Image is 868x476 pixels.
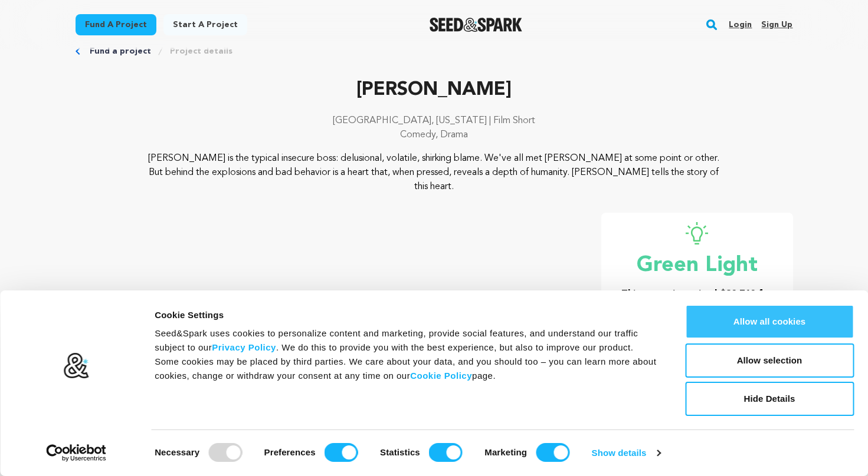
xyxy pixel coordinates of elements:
strong: Marketing [484,447,527,457]
a: Privacy Policy [212,342,276,352]
p: Comedy, Drama [76,128,793,142]
button: Allow selection [685,343,854,378]
a: Login [729,15,752,34]
strong: Necessary [155,447,199,457]
p: Green Light [615,254,779,277]
img: Seed&Spark Logo Dark Mode [430,18,522,32]
a: Seed&Spark Homepage [430,18,522,32]
h3: This campaign raised $20,760 for production. Follow the filmmaker to receive future updates on th... [615,287,779,343]
p: [PERSON_NAME] [76,76,793,104]
div: Cookie Settings [155,308,659,322]
a: Start a project [163,14,247,35]
a: Project details [170,45,232,57]
strong: Preferences [264,447,316,457]
div: Breadcrumb [76,45,793,57]
a: Usercentrics Cookiebot - opens in a new window [25,444,128,462]
a: Cookie Policy [410,371,472,381]
img: logo [63,352,90,379]
legend: Consent Selection [154,438,155,439]
a: Sign up [761,15,792,34]
a: Fund a project [90,45,151,57]
button: Allow all cookies [685,305,854,339]
strong: Statistics [380,447,420,457]
div: Seed&Spark uses cookies to personalize content and marketing, provide social features, and unders... [155,326,659,383]
a: Fund a project [76,14,156,35]
p: [GEOGRAPHIC_DATA], [US_STATE] | Film Short [76,114,793,128]
button: Hide Details [685,382,854,416]
a: Show details [592,444,660,462]
p: [PERSON_NAME] is the typical insecure boss: delusional, volatile, shirking blame. We've all met [... [147,151,721,194]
